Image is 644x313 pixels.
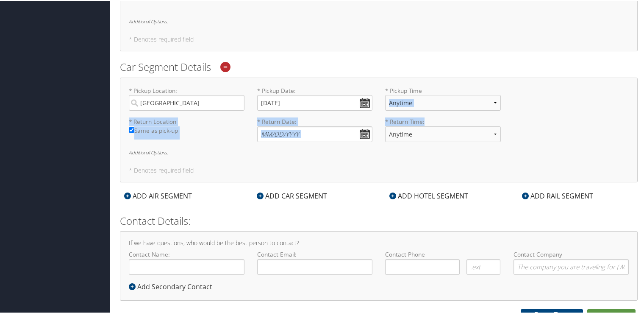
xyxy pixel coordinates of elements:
[129,117,244,125] label: * Return Location
[466,258,500,274] input: .ext
[257,94,373,110] input: * Pickup Date:
[257,86,373,110] label: * Pickup Date:
[129,126,244,139] label: Same as pick-up
[129,258,244,274] input: Contact Name:
[120,213,638,227] h2: Contact Details:
[129,126,134,132] input: Same as pick-up
[385,190,472,200] div: ADD HOTEL SEGMENT
[253,190,331,200] div: ADD CAR SEGMENT
[129,167,629,173] h5: * Denotes required field
[257,117,373,141] label: * Return Date:
[129,249,244,274] label: Contact Name:
[129,36,629,42] h5: * Denotes required field
[385,126,501,141] select: * Return Time:
[514,258,629,274] input: Contact Company
[514,249,629,274] label: Contact Company
[120,59,638,73] h2: Car Segment Details
[385,86,501,117] label: * Pickup Time
[129,281,217,291] div: Add Secondary Contact
[385,94,501,110] select: * Pickup Time
[257,249,373,274] label: Contact Email:
[129,149,629,154] h6: Additional Options:
[518,190,597,200] div: ADD RAIL SEGMENT
[129,86,244,110] label: * Pickup Location:
[385,249,501,258] label: Contact Phone
[129,18,629,23] h6: Additional Options:
[129,239,629,245] h4: If we have questions, who would be the best person to contact?
[385,117,501,148] label: * Return Time:
[257,258,373,274] input: Contact Email:
[120,190,196,200] div: ADD AIR SEGMENT
[257,126,373,141] input: * Return Date:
